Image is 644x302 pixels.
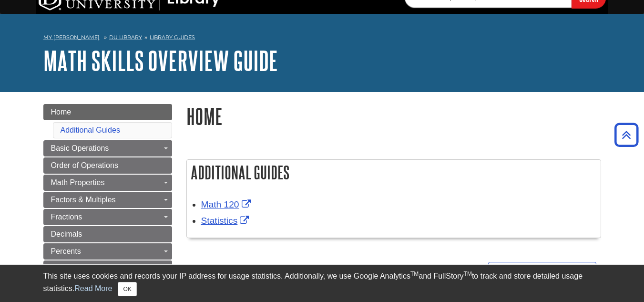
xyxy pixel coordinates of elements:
[51,230,82,238] span: Decimals
[51,161,118,169] span: Order of Operations
[611,128,642,141] a: Back to Top
[150,34,195,41] a: Library Guides
[201,216,252,226] a: Link opens in new window
[43,104,172,120] a: Home
[187,160,601,185] h2: Additional Guides
[43,260,172,277] a: Ratios & Proportions
[43,243,172,260] a: Percents
[43,157,172,174] a: Order of Operations
[118,282,136,296] button: Close
[51,196,116,204] span: Factors & Multiples
[51,213,82,221] span: Fractions
[488,262,596,284] a: Next:Basic Operations >>
[186,104,601,128] h1: Home
[43,46,278,75] a: Math Skills Overview Guide
[410,271,419,277] sup: TM
[43,271,601,296] div: This site uses cookies and records your IP address for usage statistics. Additionally, we use Goo...
[43,192,172,208] a: Factors & Multiples
[43,175,172,191] a: Math Properties
[51,108,72,116] span: Home
[201,199,253,209] a: Link opens in new window
[43,226,172,242] a: Decimals
[43,33,100,42] a: My [PERSON_NAME]
[43,140,172,156] a: Basic Operations
[464,271,472,277] sup: TM
[74,284,112,292] a: Read More
[109,34,142,41] a: DU Library
[43,31,601,46] nav: breadcrumb
[61,126,120,134] a: Additional Guides
[51,144,109,152] span: Basic Operations
[51,178,105,187] span: Math Properties
[43,209,172,225] a: Fractions
[51,247,81,255] span: Percents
